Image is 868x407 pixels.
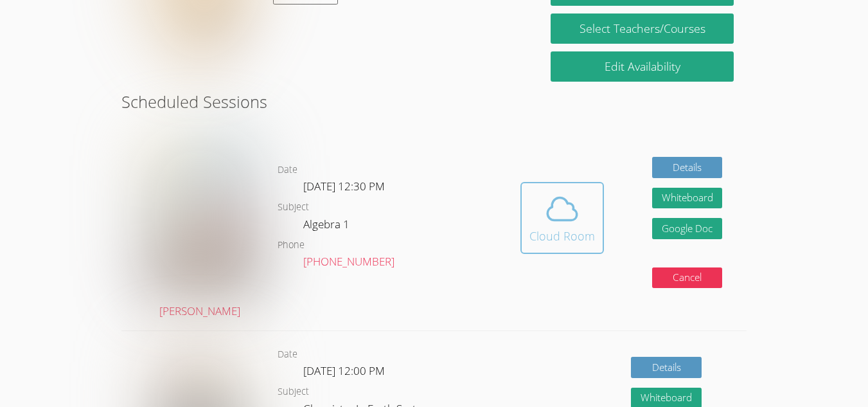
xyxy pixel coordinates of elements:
[278,237,305,253] dt: Phone
[652,218,723,239] a: Google Doc
[551,51,734,82] a: Edit Availability
[121,89,747,114] h2: Scheduled Sessions
[652,188,723,209] button: Whiteboard
[278,347,297,363] dt: Date
[303,215,352,237] dd: Algebra 1
[141,134,258,321] a: [PERSON_NAME]
[520,182,604,254] button: Cloud Room
[551,14,734,44] a: Select Teachers/Courses
[303,179,385,194] span: [DATE] 12:30 PM
[652,157,723,178] a: Details
[278,384,309,400] dt: Subject
[529,227,595,245] div: Cloud Room
[631,357,702,378] a: Details
[141,134,258,296] img: sarah.png
[303,363,385,378] span: [DATE] 12:00 PM
[278,199,309,215] dt: Subject
[278,162,297,178] dt: Date
[652,267,723,289] button: Cancel
[303,254,394,269] a: [PHONE_NUMBER]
